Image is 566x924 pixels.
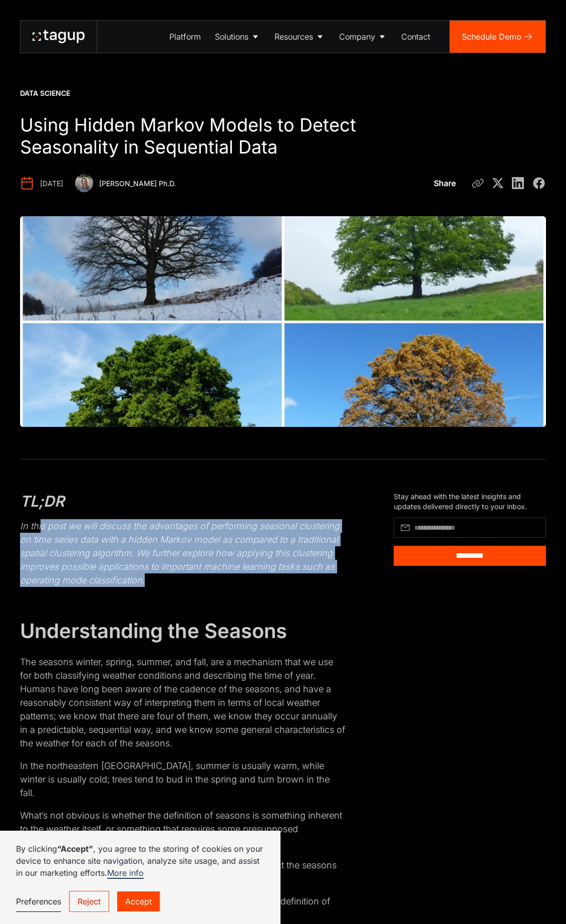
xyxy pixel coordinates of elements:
h1: Using Hidden Markov Models to Detect Seasonality in Sequential Data [20,114,418,159]
div: Data Science [20,88,70,98]
a: More info [107,868,144,879]
a: Contact [394,21,437,53]
div: Platform [169,31,201,43]
p: In the northeastern [GEOGRAPHIC_DATA], summer is usually warm, while winter is usually cold; tree... [20,759,346,800]
p: By clicking , you agree to the storing of cookies on your device to enhance site navigation, anal... [16,843,264,879]
div: Contact [401,31,430,43]
div: Company [339,31,375,43]
div: Solutions [215,31,248,43]
div: [DATE] [40,179,63,189]
strong: “Accept” [57,844,93,854]
a: Resources [267,21,332,53]
em: In this post we will discuss the advantages of performing seasonal clustering on time series data... [20,521,340,585]
a: Company [332,21,394,53]
div: Resources [274,31,313,43]
div: Stay ahead with the latest insights and updates delivered directly to your inbox. [394,492,546,511]
p: The seasons winter, spring, summer, and fall, are a mechanism that we use for both classifying we... [20,655,346,750]
img: Anna Haensch Ph.D. [75,174,93,192]
a: Preferences [16,891,61,912]
div: Share [434,177,456,189]
a: Reject [69,891,109,912]
a: Solutions [208,21,267,53]
div: Schedule Demo [462,31,521,43]
a: Schedule Demo [450,21,545,53]
form: Article Subscribe [394,518,546,566]
h1: Understanding the Seasons [20,619,346,643]
a: Accept [117,891,160,911]
em: TL;DR [20,492,65,510]
p: What’s not obvious is whether the definition of seasons is something inherent to the weather itse... [20,809,346,849]
div: [PERSON_NAME] Ph.D. [99,179,176,189]
a: Platform [162,21,208,53]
